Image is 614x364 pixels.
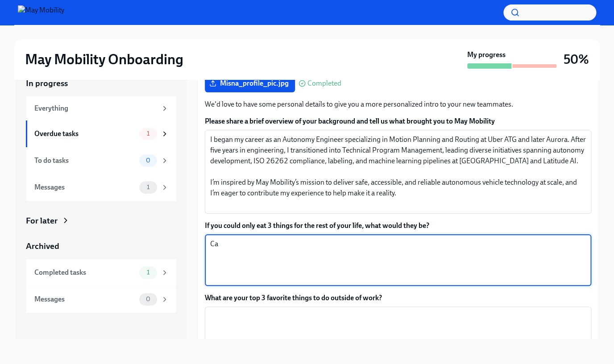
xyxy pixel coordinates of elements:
span: Completed [307,80,341,87]
textarea: I began my career as an Autonomy Engineer specializing in Motion Planning and Routing at Uber ATG... [210,134,586,209]
span: 0 [141,296,156,302]
div: For later [26,215,58,227]
label: Misna_profile_pic.jpg [205,74,295,92]
div: Messages [34,182,136,192]
a: Completed tasks1 [26,259,176,286]
a: In progress [26,78,176,89]
label: Please share a brief overview of your background and tell us what brought you to May Mobility [205,116,591,126]
div: Everything [34,103,157,113]
label: If you could only eat 3 things for the rest of your life, what would they be? [205,221,591,231]
a: Archived [26,240,176,252]
span: Misna_profile_pic.jpg [211,79,289,88]
label: What are your top 3 favorite things to do outside of work? [205,293,591,303]
a: Messages1 [26,174,176,201]
p: We'd love to have some personal details to give you a more personalized intro to your new teammates. [205,99,591,109]
div: Completed tasks [34,268,136,277]
div: To do tasks [34,156,136,165]
span: 1 [141,130,155,137]
div: Messages [34,294,136,304]
h2: May Mobility Onboarding [25,50,183,68]
span: 0 [141,157,156,164]
a: For later [26,215,176,227]
div: Overdue tasks [34,129,136,139]
a: To do tasks0 [26,147,176,174]
strong: My progress [467,50,506,60]
span: 1 [141,269,155,276]
span: 1 [141,184,155,190]
img: May Mobility [18,5,64,20]
a: Overdue tasks1 [26,120,176,147]
h3: 50% [564,51,589,67]
a: Everything [26,96,176,120]
a: Messages0 [26,286,176,313]
textarea: Ca [210,239,586,281]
